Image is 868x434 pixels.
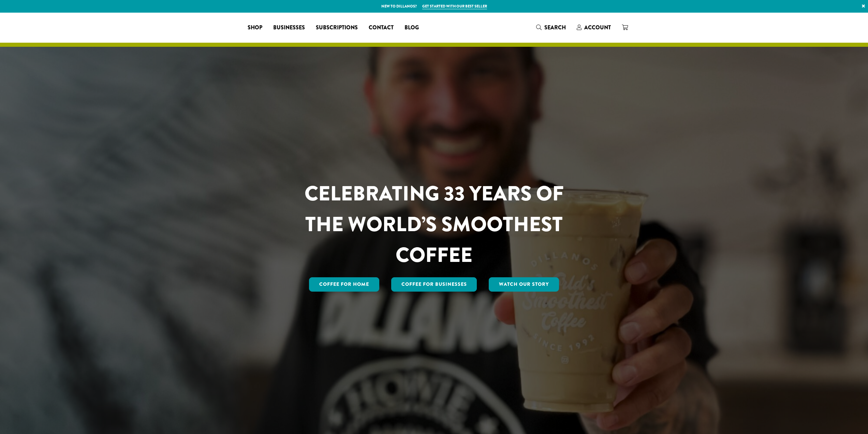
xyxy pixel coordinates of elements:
h1: CELEBRATING 33 YEARS OF THE WORLD’S SMOOTHEST COFFEE [284,178,584,270]
span: Blog [404,24,419,32]
span: Shop [248,24,262,32]
a: Get started with our best seller [422,3,487,9]
span: Contact [369,24,394,32]
span: Businesses [273,24,305,32]
a: Coffee For Businesses [391,277,477,292]
a: Shop [242,22,268,33]
span: Subscriptions [316,24,358,32]
a: Coffee for Home [309,277,379,292]
a: Watch Our Story [489,277,559,292]
a: Search [531,22,571,33]
span: Search [544,24,566,31]
span: Account [584,24,611,31]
